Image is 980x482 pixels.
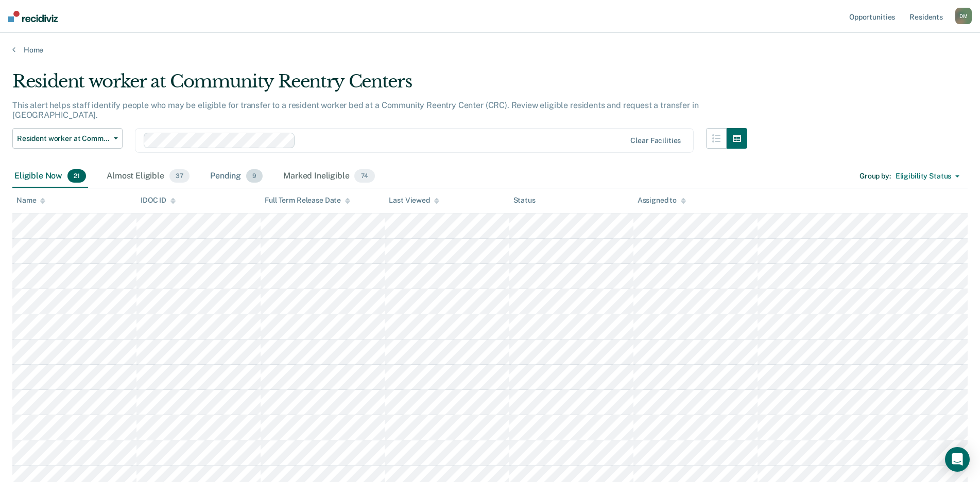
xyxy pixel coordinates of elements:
button: Resident worker at Community Reentry Centers [12,128,123,149]
div: Last Viewed [389,196,439,205]
p: This alert helps staff identify people who may be eligible for transfer to a resident worker bed ... [12,100,698,120]
div: Assigned to [638,196,686,205]
span: Resident worker at Community Reentry Centers [17,134,110,143]
div: Full Term Release Date [265,196,350,205]
div: Eligibility Status [896,172,951,181]
img: Recidiviz [8,11,58,22]
div: Eligible Now21 [12,165,88,188]
button: Eligibility Status [891,168,964,185]
div: Resident worker at Community Reentry Centers [12,71,747,100]
button: DM [955,8,972,24]
div: Pending9 [208,165,265,188]
span: 21 [67,169,86,183]
a: Home [12,45,968,55]
div: D M [955,8,972,24]
div: Status [513,196,536,205]
div: Clear facilities [630,136,681,145]
div: Open Intercom Messenger [945,447,970,472]
span: 37 [169,169,190,183]
span: 9 [246,169,263,183]
div: IDOC ID [141,196,176,205]
div: Almost Eligible37 [105,165,192,188]
div: Marked Ineligible74 [281,165,376,188]
span: 74 [354,169,374,183]
div: Name [16,196,45,205]
div: Group by : [859,172,891,181]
